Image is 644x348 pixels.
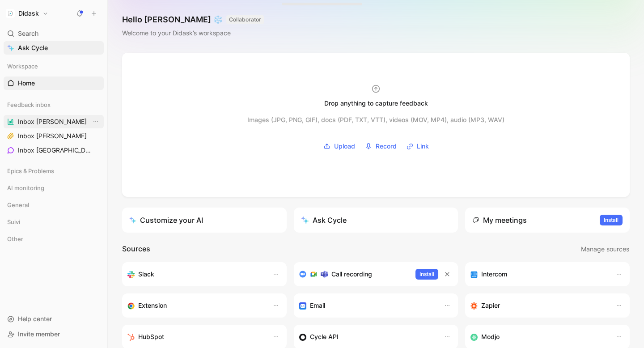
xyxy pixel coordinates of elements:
[4,98,104,157] div: Feedback inboxInbox [PERSON_NAME]View actionsInbox [PERSON_NAME]Inbox [GEOGRAPHIC_DATA]
[226,15,264,24] button: COLLABORATOR
[299,300,435,311] div: Forward emails to your feedback inbox
[247,115,504,125] div: Images (JPG, PNG, GIF), docs (PDF, TXT, VTT), videos (MOV, MP4), audio (MP3, WAV)
[4,327,104,341] div: Invite member
[122,208,287,233] a: Customize your AI
[7,166,54,175] span: Epics & Problems
[138,269,154,280] h3: Slack
[122,28,264,38] div: Welcome to your Didask’s workspace
[4,198,104,214] div: General
[4,215,104,229] div: Suivi
[4,198,104,212] div: General
[417,141,429,152] span: Link
[4,164,104,180] div: Epics & Problems
[129,215,203,225] div: Customize your AI
[376,141,397,152] span: Record
[403,140,432,153] button: Link
[18,132,87,140] span: Inbox [PERSON_NAME]
[299,269,409,280] div: Record & transcribe meetings from Zoom, Meet & Teams.
[4,232,104,246] div: Other
[481,300,500,311] h3: Zapier
[7,234,23,243] span: Other
[4,98,104,111] div: Feedback inbox
[362,140,400,153] button: Record
[18,330,60,338] span: Invite member
[122,243,150,255] h2: Sources
[604,216,619,225] span: Install
[4,181,104,195] div: AI monitoring
[18,315,52,323] span: Help center
[419,270,434,279] span: Install
[7,100,51,109] span: Feedback inbox
[7,62,38,71] span: Workspace
[138,300,167,311] h3: Extension
[310,331,339,342] h3: Cycle API
[138,331,164,342] h3: HubSpot
[580,243,630,255] button: Manage sources
[415,269,438,280] button: Install
[7,183,44,192] span: AI monitoring
[4,129,104,143] a: Inbox [PERSON_NAME]
[122,14,264,25] h1: Hello [PERSON_NAME] ❄️
[4,115,104,128] a: Inbox [PERSON_NAME]View actions
[324,98,428,109] div: Drop anything to capture feedback
[18,42,48,53] span: Ask Cycle
[4,144,104,157] a: Inbox [GEOGRAPHIC_DATA]
[4,41,104,55] a: Ask Cycle
[299,331,435,342] div: Sync customers & send feedback from custom sources. Get inspired by our favorite use case
[7,200,29,209] span: General
[4,232,104,248] div: Other
[4,76,104,90] a: Home
[4,27,104,40] div: Search
[4,7,51,20] button: DidaskDidask
[18,146,92,155] span: Inbox [GEOGRAPHIC_DATA]
[18,9,39,17] h1: Didask
[4,59,104,73] div: Workspace
[18,117,87,126] span: Inbox [PERSON_NAME]
[6,9,15,18] img: Didask
[481,269,507,280] h3: Intercom
[4,164,104,178] div: Epics & Problems
[4,215,104,231] div: Suivi
[18,79,35,88] span: Home
[481,331,500,342] h3: Modjo
[331,269,372,280] h3: Call recording
[581,244,629,255] span: Manage sources
[310,300,325,311] h3: Email
[18,28,38,39] span: Search
[294,208,458,233] button: Ask Cycle
[320,140,358,153] button: Upload
[472,215,527,225] div: My meetings
[301,215,347,225] div: Ask Cycle
[7,217,20,226] span: Suivi
[334,141,355,152] span: Upload
[470,300,606,311] div: Capture feedback from thousands of sources with Zapier (survey results, recordings, sheets, etc).
[470,269,606,280] div: Sync your customers, send feedback and get updates in Intercom
[127,300,263,311] div: Capture feedback from anywhere on the web
[4,181,104,197] div: AI monitoring
[4,312,104,326] div: Help center
[127,269,263,280] div: Sync your customers, send feedback and get updates in Slack
[91,117,100,126] button: View actions
[600,215,623,225] button: Install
